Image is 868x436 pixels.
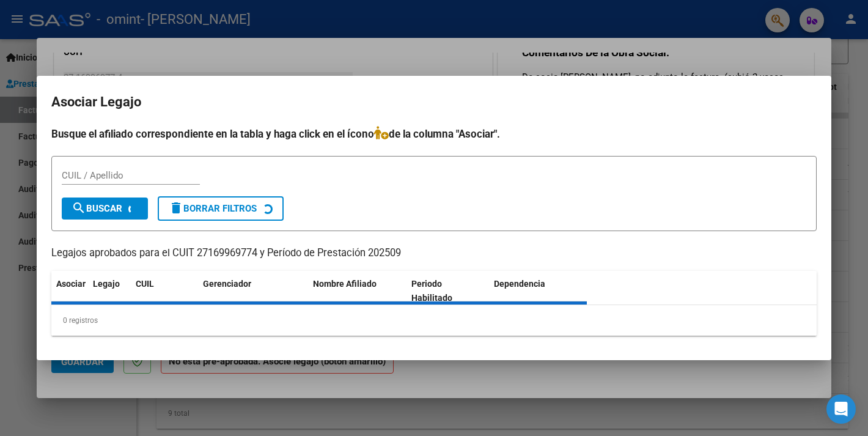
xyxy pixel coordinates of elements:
[489,271,587,311] datatable-header-cell: Dependencia
[51,246,817,261] p: Legajos aprobados para el CUIT 27169969774 y Período de Prestación 202509
[62,198,148,220] button: Buscar
[169,203,257,214] span: Borrar Filtros
[411,279,452,303] span: Periodo Habilitado
[169,201,183,215] mat-icon: delete
[88,271,131,311] datatable-header-cell: Legajo
[494,279,545,289] span: Dependencia
[56,279,86,289] span: Asociar
[308,271,406,311] datatable-header-cell: Nombre Afiliado
[313,279,377,289] span: Nombre Afiliado
[72,201,86,215] mat-icon: search
[93,279,120,289] span: Legajo
[51,305,817,336] div: 0 registros
[203,279,251,289] span: Gerenciador
[51,126,817,142] h4: Busque el afiliado correspondiente en la tabla y haga click en el ícono de la columna "Asociar".
[51,91,817,114] h2: Asociar Legajo
[826,394,856,424] div: Open Intercom Messenger
[198,271,308,311] datatable-header-cell: Gerenciador
[51,271,88,311] datatable-header-cell: Asociar
[72,203,122,214] span: Buscar
[131,271,198,311] datatable-header-cell: CUIL
[158,196,284,221] button: Borrar Filtros
[136,279,154,289] span: CUIL
[406,271,489,311] datatable-header-cell: Periodo Habilitado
